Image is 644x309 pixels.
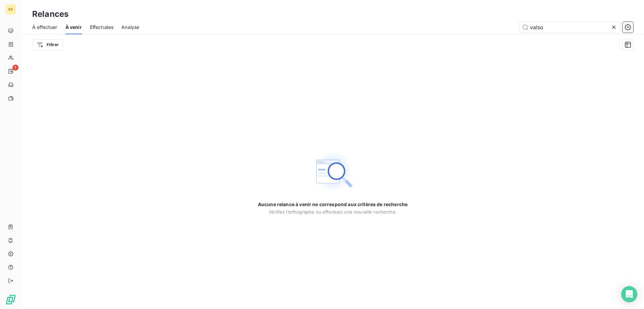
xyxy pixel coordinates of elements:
[258,201,408,208] span: Aucune relance à venir ne correspond aux critères de recherche
[90,24,114,31] span: Effectuées
[5,4,16,15] div: KF
[32,24,57,31] span: À effectuer
[311,150,354,193] img: Empty state
[12,65,18,71] span: 1
[5,294,16,305] img: Logo LeanPay
[65,24,82,31] span: À venir
[32,8,68,20] h3: Relances
[519,22,620,33] input: Rechercher
[621,286,637,302] div: Open Intercom Messenger
[269,209,397,215] span: Vérifiez l’orthographe ou effectuez une nouvelle recherche.
[121,24,139,31] span: Analyse
[32,39,63,50] button: Filtrer
[5,66,16,77] a: 1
